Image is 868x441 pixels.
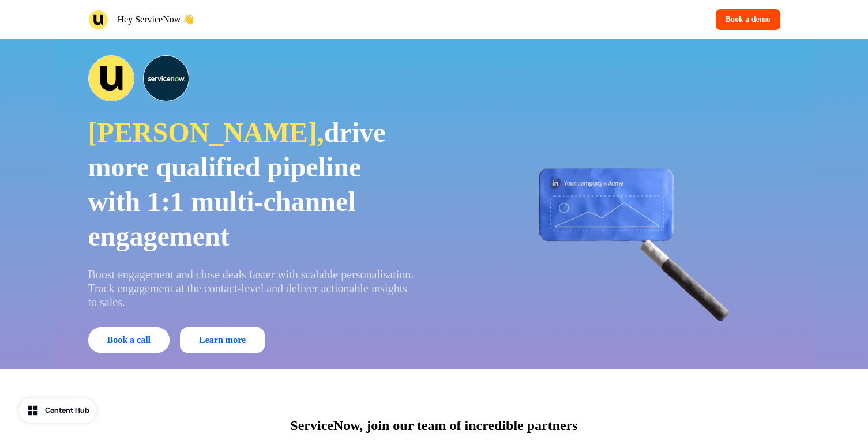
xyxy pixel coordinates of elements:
p: Boost engagement and close deals faster with scalable personalisation. Track engagement at the co... [88,267,418,309]
button: Book a call [88,327,170,353]
p: Hey ServiceNow 👋 [118,13,195,27]
button: Book a demo [716,9,780,30]
p: ServiceNow, join our team of incredible partners [290,415,577,436]
div: Content Hub [45,405,89,416]
span: [PERSON_NAME], [88,117,324,148]
a: Learn more [180,327,265,353]
button: Content Hub [18,398,96,423]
